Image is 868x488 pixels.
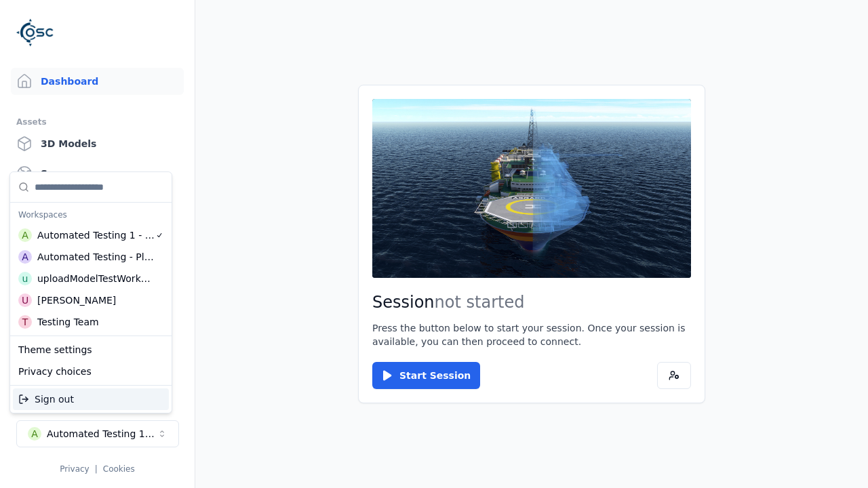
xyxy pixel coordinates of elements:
div: Theme settings [13,339,169,361]
div: U [18,293,32,307]
div: uploadModelTestWorkspace [37,272,154,285]
div: A [18,250,32,264]
div: Workspaces [13,205,169,224]
div: Privacy choices [13,361,169,382]
div: Suggestions [10,336,172,385]
div: Automated Testing - Playwright [37,250,155,264]
div: T [18,315,32,329]
div: [PERSON_NAME] [37,293,116,307]
div: u [18,272,32,285]
div: Automated Testing 1 - Playwright [37,228,155,242]
div: Testing Team [37,315,99,329]
div: Sign out [13,388,169,410]
div: A [18,228,32,242]
div: Suggestions [10,172,172,335]
div: Suggestions [10,386,172,413]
